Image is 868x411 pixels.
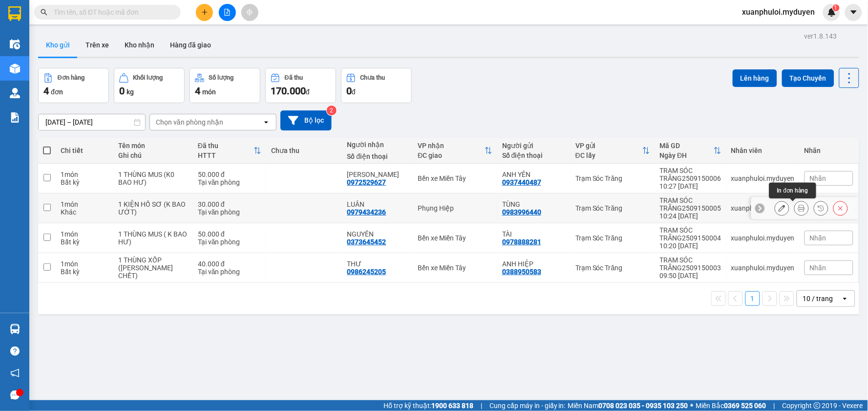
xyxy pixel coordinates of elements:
[660,212,721,220] div: 10:24 [DATE]
[117,33,162,57] button: Kho nhận
[568,400,688,411] span: Miền Nam
[347,268,386,276] div: 0986245205
[660,256,721,272] div: TRẠM SÓC TRĂNG2509150003
[660,242,721,250] div: 10:20 [DATE]
[660,182,721,190] div: 10:27 [DATE]
[827,8,836,17] img: icon-new-feature
[10,346,20,356] span: question-circle
[280,110,332,130] button: Bộ lọc
[61,230,108,238] div: 1 món
[127,88,134,96] span: kg
[198,230,261,238] div: 50.000 đ
[84,24,152,31] span: TP.HCM -SÓC TRĂNG
[43,85,49,97] span: 4
[61,178,108,186] div: Bất kỳ
[731,264,795,272] div: xuanphuloi.myduyen
[347,200,408,208] div: LUÂN
[327,106,337,115] sup: 2
[834,4,838,11] span: 1
[265,68,336,103] button: Đã thu170.000đ
[118,256,188,280] div: 1 THÙNG XỐP (KO BAO CHẾT)
[10,368,20,378] span: notification
[845,4,862,21] button: caret-down
[655,138,726,164] th: Toggle SortBy
[61,260,108,268] div: 1 món
[10,39,20,49] img: warehouse-icon
[241,4,258,21] button: aim
[735,6,823,18] span: xuanphuloi.myduyen
[660,142,714,150] div: Mã GD
[119,85,125,97] span: 0
[61,200,108,208] div: 1 món
[198,171,261,178] div: 50.000 đ
[219,4,236,21] button: file-add
[156,117,223,127] div: Chọn văn phòng nhận
[133,74,163,81] div: Khối lượng
[118,230,188,246] div: 1 THÙNG MUS ( K BAO HƯ)
[78,33,117,57] button: Trên xe
[114,68,185,103] button: Khối lượng0kg
[489,400,566,411] span: Cung cấp máy in - giấy in:
[660,226,721,242] div: TRẠM SÓC TRĂNG2509150004
[660,151,714,159] div: Ngày ĐH
[347,152,408,160] div: Số điện thoại
[347,171,408,178] div: HOÀNG ANH
[10,324,20,334] img: warehouse-icon
[383,400,473,411] span: Hỗ trợ kỹ thuật:
[202,88,216,96] span: món
[347,208,386,216] div: 0979434236
[810,174,826,182] span: Nhãn
[198,178,261,186] div: Tại văn phòng
[660,167,721,182] div: TRẠM SÓC TRĂNG2509150006
[58,74,85,81] div: Đơn hàng
[731,147,795,154] div: Nhân viên
[246,9,253,16] span: aim
[502,268,541,276] div: 0388950583
[10,112,20,123] img: solution-icon
[38,33,78,57] button: Kho gửi
[502,171,566,178] div: ANH YÊN
[118,151,188,159] div: Ghi chú
[118,142,188,150] div: Tên món
[352,88,356,96] span: đ
[502,208,541,216] div: 0983996440
[8,6,21,21] img: logo-vxr
[41,9,47,16] span: search
[347,230,408,238] div: NGUYÊN
[38,68,109,103] button: Đơn hàng4đơn
[51,88,63,96] span: đơn
[803,294,833,303] div: 10 / trang
[731,204,795,212] div: xuanphuloi.myduyen
[306,88,310,96] span: đ
[190,68,260,103] button: Số lượng4món
[810,264,826,272] span: Nhãn
[833,4,840,11] sup: 1
[39,114,145,130] input: Select a date range.
[54,7,169,18] input: Tìm tên, số ĐT hoặc mã đơn
[61,171,108,178] div: 1 món
[418,174,492,182] div: Bến xe Miền Tây
[224,9,231,16] span: file-add
[775,201,789,216] div: Sửa đơn hàng
[347,141,408,149] div: Người nhận
[61,238,108,246] div: Bất kỳ
[481,400,482,411] span: |
[575,234,650,242] div: Trạm Sóc Trăng
[731,174,795,182] div: xuanphuloi.myduyen
[10,390,20,400] span: message
[347,260,408,268] div: THƯ
[731,234,795,242] div: xuanphuloi.myduyen
[571,138,655,164] th: Toggle SortBy
[691,404,694,408] span: ⚪️
[198,151,254,159] div: HTTT
[502,238,541,246] div: 0978888281
[10,88,20,98] img: warehouse-icon
[61,268,108,276] div: Bất kỳ
[575,204,650,212] div: Trạm Sóc Trăng
[198,142,254,150] div: Đã thu
[782,69,834,87] button: Tạo Chuyến
[660,272,721,280] div: 09:50 [DATE]
[195,85,200,97] span: 4
[660,196,721,212] div: TRẠM SÓC TRĂNG2509150005
[502,178,541,186] div: 0937440487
